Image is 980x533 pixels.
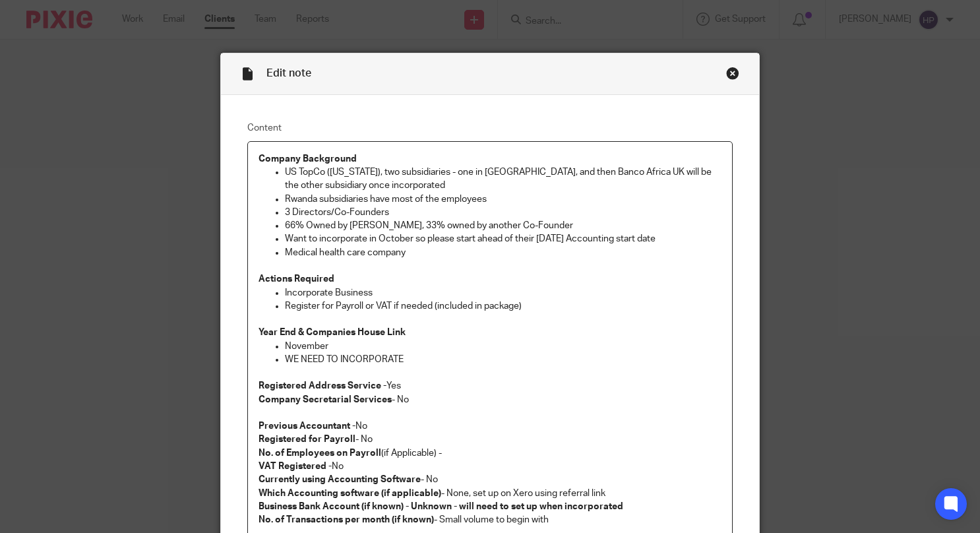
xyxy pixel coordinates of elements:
strong: Year End & Companies House Link [259,328,406,337]
p: Register for Payroll or VAT if needed (included in package) [285,299,721,313]
p: - Small volume to begin with [259,513,721,526]
p: - No [259,433,721,446]
div: Close this dialog window [726,67,739,80]
strong: Which Accounting software (if applicable) [259,489,441,498]
strong: No. of Transactions per month (if known) [259,515,434,524]
p: (if Applicable) - [259,447,721,460]
p: - None, set up on Xero using referral link [259,487,721,514]
strong: Business Bank Account (if known) - Unknown - will need to set up when incorporated [259,502,623,511]
p: No [259,460,721,473]
strong: Company Background [259,154,357,164]
p: - No [259,393,721,406]
strong: Actions Required [259,274,334,284]
strong: Previous Accountant - [259,422,355,431]
p: No [259,420,721,433]
p: 66% Owned by [PERSON_NAME], 33% owned by another Co-Founder [285,219,721,232]
p: Want to incorporate in October so please start ahead of their [DATE] Accounting start date [285,232,721,245]
p: - No [259,473,721,486]
label: Content [247,121,732,135]
strong: No. of Employees on Payroll [259,449,381,458]
p: Rwanda subsidiaries have most of the employees [285,193,721,206]
p: Incorporate Business [285,286,721,299]
span: Edit note [266,68,311,78]
strong: VAT Registered - [259,462,332,471]
p: Yes [259,379,721,392]
p: Medical health care company [285,246,721,259]
p: November [285,340,721,353]
p: US TopCo ([US_STATE]), two subsidiaries - one in [GEOGRAPHIC_DATA], and then Banco Africa UK will... [285,166,721,193]
p: WE NEED TO INCORPORATE [285,353,721,366]
strong: Currently using Accounting Software [259,475,421,484]
strong: Registered for Payroll [259,435,355,444]
strong: Registered Address Service - [259,381,386,391]
p: 3 Directors/Co-Founders [285,206,721,219]
strong: Company Secretarial Services [259,395,392,404]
